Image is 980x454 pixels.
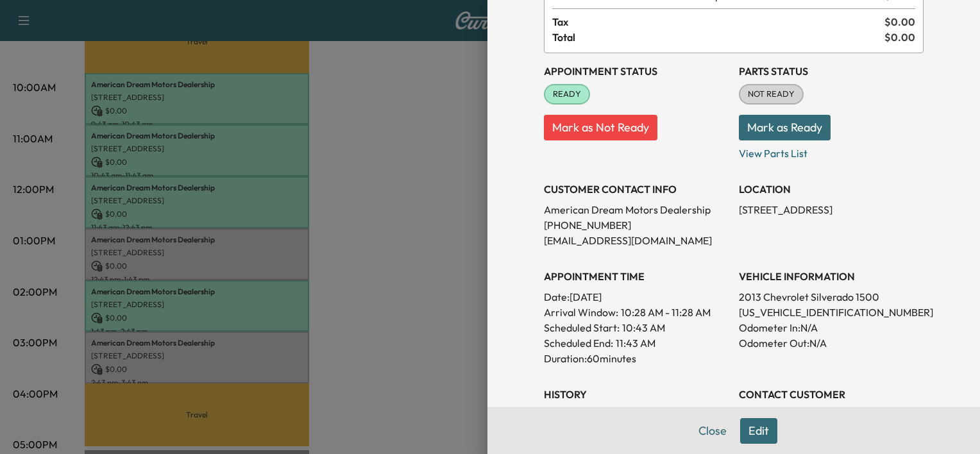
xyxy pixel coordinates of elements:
[739,202,924,217] p: [STREET_ADDRESS]
[544,181,729,197] h3: CUSTOMER CONTACT INFO
[884,29,915,45] span: $ 0.00
[544,351,729,366] p: Duration: 60 minutes
[739,387,924,402] h3: CONTACT CUSTOMER
[739,181,924,197] h3: LOCATION
[740,88,802,101] span: NOT READY
[544,305,729,320] p: Arrival Window:
[739,335,924,351] p: Odometer Out: N/A
[739,305,924,320] p: [US_VEHICLE_IDENTIFICATION_NUMBER]
[739,269,924,284] h3: VEHICLE INFORMATION
[552,14,884,29] span: Tax
[544,63,729,79] h3: Appointment Status
[739,140,924,161] p: View Parts List
[739,115,831,140] button: Mark as Ready
[616,335,655,351] p: 11:43 AM
[544,269,729,284] h3: APPOINTMENT TIME
[544,115,657,140] button: Mark as Not Ready
[544,217,729,233] p: [PHONE_NUMBER]
[544,233,729,248] p: [EMAIL_ADDRESS][DOMAIN_NAME]
[544,202,729,217] p: American Dream Motors Dealership
[544,335,613,351] p: Scheduled End:
[739,289,924,305] p: 2013 Chevrolet Silverado 1500
[544,320,620,335] p: Scheduled Start:
[552,29,884,45] span: Total
[544,289,729,305] p: Date: [DATE]
[622,320,665,335] p: 10:43 AM
[739,320,924,335] p: Odometer In: N/A
[739,63,924,79] h3: Parts Status
[544,387,729,402] h3: History
[621,305,711,320] span: 10:28 AM - 11:28 AM
[884,14,915,29] span: $ 0.00
[545,88,589,101] span: READY
[740,418,777,444] button: Edit
[690,418,735,444] button: Close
